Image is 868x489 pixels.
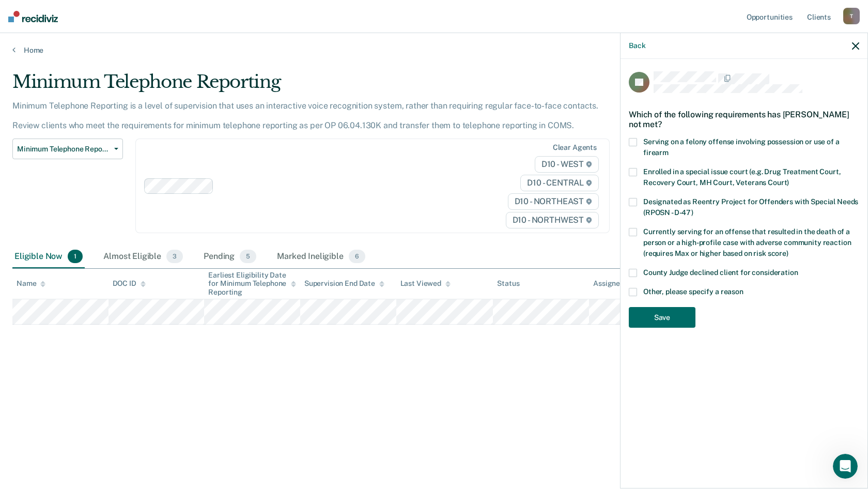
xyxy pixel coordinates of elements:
div: Name [17,279,45,288]
img: Recidiviz [8,11,58,22]
div: DOC ID [113,279,146,288]
span: Other, please specify a reason [643,287,743,296]
div: Clear agents [553,143,597,152]
div: Pending [202,246,258,268]
div: Marked Ineligible [275,246,367,268]
a: Home [12,45,856,55]
div: Which of the following requirements has [PERSON_NAME] not met? [629,101,859,137]
span: 3 [166,250,183,263]
span: Minimum Telephone Reporting [17,145,110,154]
div: Status [497,279,519,288]
div: T [843,8,860,24]
button: Back [629,41,645,50]
span: D10 - NORTHWEST [506,212,599,228]
span: County Judge declined client for consideration [643,268,798,277]
div: Last Viewed [400,279,451,288]
div: Assigned to [593,279,642,288]
div: Supervision End Date [304,279,384,288]
span: D10 - NORTHEAST [508,193,599,210]
span: D10 - WEST [535,156,599,173]
span: Enrolled in a special issue court (e.g. Drug Treatment Court, Recovery Court, MH Court, Veterans ... [643,167,841,187]
div: Earliest Eligibility Date for Minimum Telephone Reporting [208,271,296,297]
span: Designated as Reentry Project for Offenders with Special Needs (RPOSN - D-47) [643,197,858,217]
span: 6 [349,250,365,263]
p: Minimum Telephone Reporting is a level of supervision that uses an interactive voice recognition ... [12,101,598,130]
div: Minimum Telephone Reporting [12,71,663,101]
span: Currently serving for an offense that resulted in the death of a person or a high-profile case wi... [643,227,851,257]
iframe: Intercom live chat [833,454,858,479]
div: Eligible Now [12,246,85,268]
span: 5 [240,250,256,263]
span: 1 [68,250,83,263]
span: Serving on a felony offense involving possession or use of a firearm [643,137,840,157]
button: Save [629,307,695,328]
span: D10 - CENTRAL [520,175,599,191]
div: Almost Eligible [101,246,185,268]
